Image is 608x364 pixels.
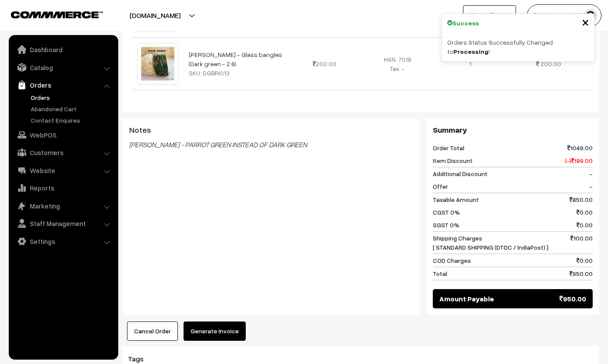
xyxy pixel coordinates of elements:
span: (-) 199.00 [565,156,593,165]
span: COD Charges [433,256,471,265]
img: COMMMERCE [11,11,103,18]
span: Taxable Amount [433,195,479,204]
a: Dashboard [11,42,115,57]
span: Item Discount [433,156,473,165]
span: Offer [433,182,448,191]
a: Orders [28,93,115,102]
span: × [582,14,589,30]
a: Website [11,163,115,178]
a: Contact Enquires [28,116,115,125]
span: - [589,182,593,191]
button: Close [582,15,589,28]
span: 950.00 [569,269,593,278]
a: COMMMERCE [11,9,88,19]
span: Tags [128,354,154,363]
h3: Summary [433,125,593,135]
span: 0.00 [576,256,593,265]
button: [DOMAIN_NAME] [99,4,211,26]
span: 0.00 [576,208,593,217]
img: DArk green.jpg [137,43,179,85]
span: 100.00 [570,233,593,252]
a: Staff Management [11,216,115,231]
span: Additional Discount [433,169,488,178]
span: 850.00 [569,195,593,204]
span: SGST 0% [433,220,460,230]
a: WebPOS [11,127,115,143]
span: 950.00 [559,293,586,304]
a: Abandoned Cart [28,104,115,113]
strong: Success [452,18,479,28]
span: 1 [469,60,471,67]
span: CGST 0% [433,208,460,217]
span: 1049.00 [567,143,593,152]
a: Orders [11,77,115,93]
span: - [589,169,593,178]
span: HSN: 7018 Tax: - [384,56,411,72]
button: Cancel Order [127,322,178,341]
a: Catalog [11,60,115,75]
button: [PERSON_NAME] [527,4,601,26]
span: 200.00 [541,60,561,67]
a: Marketing [11,198,115,214]
a: Hire an Expert [463,5,516,25]
span: Amount Payable [439,293,494,304]
img: user [584,9,597,22]
span: Total [433,269,447,278]
span: Shipping Charges [ STANDARD SHIPPING (DTDC / IndiaPost) ] [433,233,548,252]
span: Order Total [433,143,464,152]
blockquote: [PERSON_NAME] - PARROT GREEN INSTEAD OF DARK GREEN [129,139,413,150]
span: 0.00 [576,220,593,230]
h3: Notes [129,125,413,135]
div: Orders Status Successfully Changed to ! [442,32,594,61]
div: SKU: DGBRI013 [189,68,283,78]
a: Reports [11,180,115,196]
button: Generate Invoice [184,322,246,341]
span: 200.00 [313,60,336,67]
strong: Processing [453,48,488,55]
a: [PERSON_NAME] - Glass bangles (Dark green - 2.6) [189,51,282,67]
a: Customers [11,145,115,160]
a: Settings [11,233,115,249]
